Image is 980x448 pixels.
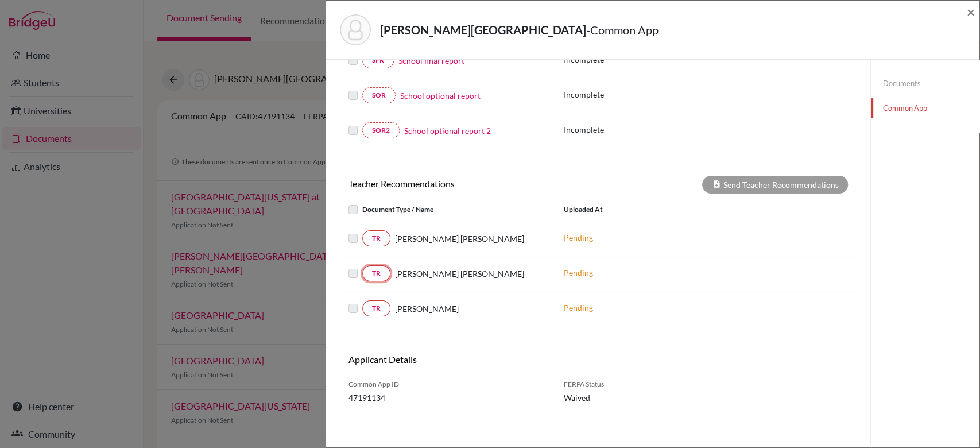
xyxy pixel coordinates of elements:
a: Documents [871,74,979,94]
span: - Common App [586,23,659,37]
p: Incomplete [564,53,682,65]
span: Common App ID [348,379,547,389]
a: TR [362,300,390,316]
strong: [PERSON_NAME][GEOGRAPHIC_DATA] [380,23,586,37]
p: Incomplete [564,88,682,101]
h6: Teacher Recommendations [340,178,598,189]
p: Pending [564,231,719,244]
div: Send Teacher Recommendations [702,176,848,194]
a: SOR2 [362,122,400,138]
a: TR [362,265,390,281]
div: Document Type / Name [340,203,555,217]
a: School optional report [400,90,481,102]
h6: Applicant Details [348,354,590,365]
div: Uploaded at [555,203,727,217]
span: [PERSON_NAME] [395,303,459,315]
span: FERPA Status [564,379,676,389]
a: SOR [362,87,396,103]
span: [PERSON_NAME] [PERSON_NAME] [395,268,524,280]
span: 47191134 [348,392,547,404]
p: Incomplete [564,123,682,136]
p: Pending [564,302,719,314]
span: Waived [564,392,676,404]
a: SFR [362,52,394,68]
p: Pending [564,267,719,279]
span: [PERSON_NAME] [PERSON_NAME] [395,233,524,245]
button: Close [967,5,975,19]
a: TR [362,230,390,246]
a: School optional report 2 [404,125,491,137]
span: × [967,3,975,20]
a: Common App [871,98,979,118]
a: School final report [398,55,464,67]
